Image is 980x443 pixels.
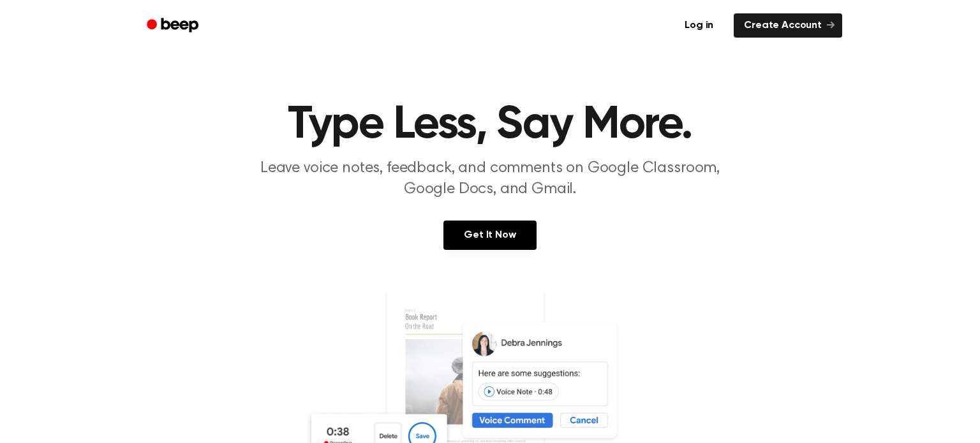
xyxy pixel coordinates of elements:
a: Create Account [734,13,842,38]
a: Log in [672,11,726,40]
a: Beep [138,13,210,38]
p: Leave voice notes, feedback, and comments on Google Classroom, Google Docs, and Gmail. [245,158,735,200]
a: Get It Now [443,221,536,250]
h1: Type Less, Say More. [163,102,817,148]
